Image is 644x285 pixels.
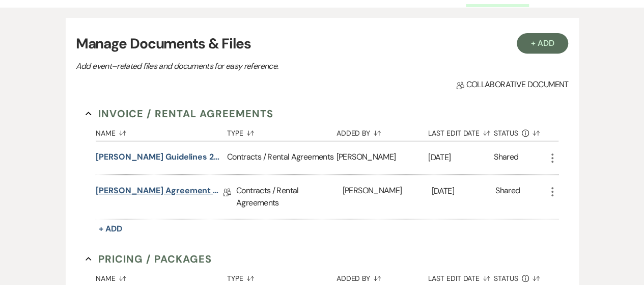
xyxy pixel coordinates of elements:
button: Type [227,121,337,141]
div: Shared [495,185,520,209]
div: Contracts / Rental Agreements [227,141,337,174]
div: Shared [494,151,518,165]
h3: Manage Documents & Files [76,33,569,55]
span: + Add [99,223,122,234]
span: Status [494,275,518,282]
button: Invoice / Rental Agreements [86,106,273,121]
p: [DATE] [432,185,495,198]
button: Name [96,121,227,141]
div: [PERSON_NAME] [337,141,428,174]
button: Last Edit Date [428,121,494,141]
span: Status [494,129,518,137]
button: + Add [96,222,125,236]
button: Pricing / Packages [86,251,212,267]
p: Add event–related files and documents for easy reference. [76,60,432,73]
button: Status [494,121,546,141]
button: Added By [337,121,428,141]
p: [DATE] [428,151,494,164]
button: + Add [517,33,569,54]
div: Contracts / Rental Agreements [236,175,343,219]
button: [PERSON_NAME] Guidelines 2025 [96,151,223,163]
div: [PERSON_NAME] [343,175,432,219]
a: [PERSON_NAME] Agreement ~[PERSON_NAME] [DATE] [96,185,223,200]
span: Collaborative document [456,79,568,91]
